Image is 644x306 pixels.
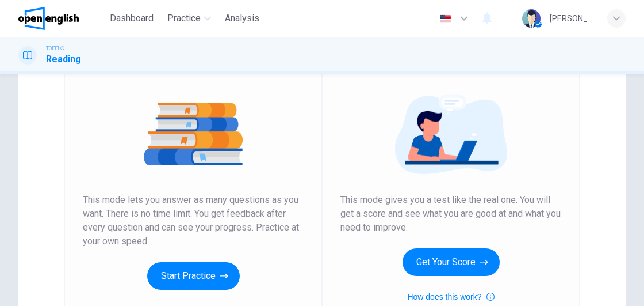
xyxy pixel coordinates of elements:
[105,8,158,29] button: Dashboard
[438,14,453,23] img: en
[46,52,81,66] h1: Reading
[167,12,201,25] span: Practice
[225,12,259,25] span: Analysis
[83,193,304,248] span: This mode lets you answer as many questions as you want. There is no time limit. You get feedback...
[220,8,264,29] button: Analysis
[110,12,154,25] span: Dashboard
[550,12,593,25] div: [PERSON_NAME] [PERSON_NAME]
[522,9,540,28] img: Profile picture
[340,193,561,235] span: This mode gives you a test like the real one. You will get a score and see what you are good at a...
[147,262,240,290] button: Start Practice
[18,7,105,30] a: OpenEnglish logo
[18,7,79,30] img: OpenEnglish logo
[402,248,500,276] button: Get Your Score
[46,44,64,52] span: TOEFL®
[163,8,216,29] button: Practice
[407,290,494,304] button: How does this work?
